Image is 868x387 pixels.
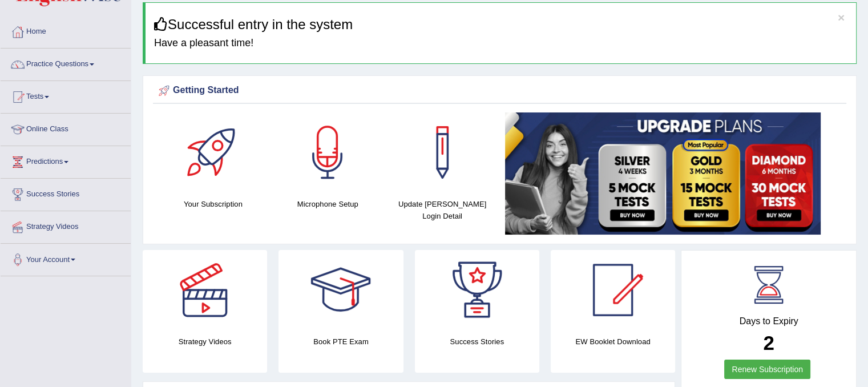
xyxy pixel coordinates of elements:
[694,316,843,326] h4: Days to Expiry
[1,244,131,272] a: Your Account
[154,38,847,49] h4: Have a pleasant time!
[391,198,494,222] h4: Update [PERSON_NAME] Login Detail
[1,179,131,207] a: Success Stories
[162,198,265,210] h4: Your Subscription
[143,336,267,348] h4: Strategy Videos
[1,16,131,45] a: Home
[415,336,539,348] h4: Success Stories
[1,49,131,77] a: Practice Questions
[505,112,821,235] img: small5.jpg
[154,17,847,32] h3: Successful entry in the system
[724,360,810,379] a: Renew Subscription
[278,336,403,348] h4: Book PTE Exam
[276,198,380,210] h4: Microphone Setup
[156,82,843,99] div: Getting Started
[551,336,675,348] h4: EW Booklet Download
[1,146,131,175] a: Predictions
[763,332,774,354] b: 2
[1,81,131,110] a: Tests
[838,11,845,23] button: ×
[1,211,131,240] a: Strategy Videos
[1,114,131,142] a: Online Class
